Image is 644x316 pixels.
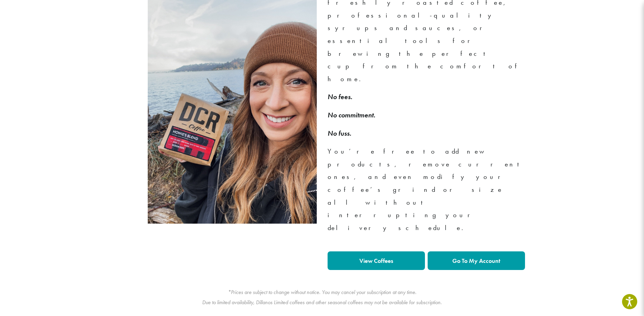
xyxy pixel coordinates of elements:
[359,257,393,265] strong: View Coffees
[328,111,375,119] em: No commitment.
[228,289,416,296] em: *Prices are subject to change without notice. You may cancel your subscription at any time.
[328,145,525,234] p: You’re free to add new products, remove current ones, and even modify your coffee’s grind or size...
[428,251,525,270] a: Go To My Account
[452,257,500,265] strong: Go To My Account
[328,251,425,270] a: View Coffees
[328,129,351,138] em: No fuss.
[328,92,352,101] em: No fees.
[202,299,442,306] em: Due to limited availability, Dillanos Limited coffees and other seasonal coffees may not be avail...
